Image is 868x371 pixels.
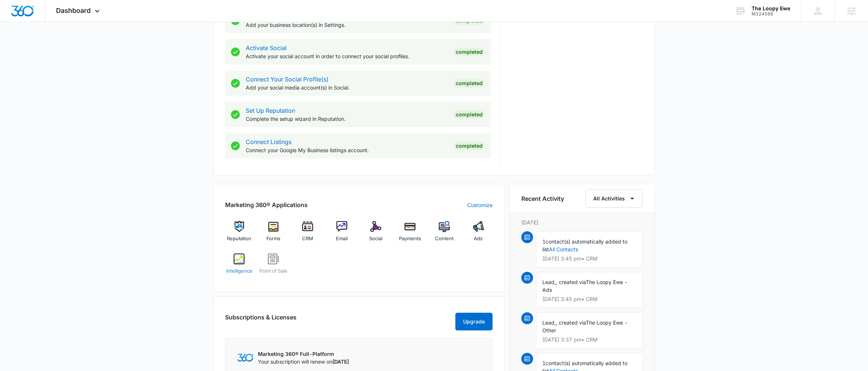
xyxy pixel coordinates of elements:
[259,221,288,248] a: Forms
[454,79,485,88] div: Completed
[542,279,556,285] span: Lead,
[556,279,586,285] span: , created via
[454,141,485,150] div: Completed
[585,189,643,208] button: All Activities
[246,76,329,83] a: Connect Your Social Profile(s)
[542,238,627,252] span: contact(s) automatically added to list
[521,194,564,203] h6: Recent Activity
[396,221,424,248] a: Payments
[246,146,448,154] p: Connect your Google My Business listings account.
[542,337,637,342] p: [DATE] 3:37 pm • CRM
[332,358,349,365] span: [DATE]
[399,235,421,242] span: Payments
[258,358,349,365] p: Your subscription will renew on
[542,256,637,261] p: [DATE] 3:45 pm • CRM
[266,235,280,242] span: Forms
[467,201,493,209] a: Customize
[246,84,448,91] p: Add your social media account(s) in Social.
[246,52,448,60] p: Activate your social account in order to connect your social profiles.
[752,11,790,17] div: account id
[542,319,556,326] span: Lead,
[752,6,790,11] div: account name
[521,218,643,226] p: [DATE]
[259,253,288,280] a: Point of Sale
[225,200,308,209] h2: Marketing 360® Applications
[237,354,253,361] img: Marketing 360 Logo
[246,44,287,52] a: Activate Social
[246,138,291,146] a: Connect Listings
[362,221,390,248] a: Social
[454,110,485,119] div: Completed
[542,238,546,245] span: 1
[258,350,349,358] p: Marketing 360® Full-Platform
[542,297,637,302] p: [DATE] 3:45 pm • CRM
[336,235,348,242] span: Email
[430,221,459,248] a: Content
[455,313,493,330] button: Upgrade
[226,267,252,275] span: Intelligence
[246,107,295,114] a: Set Up Reputation
[474,235,483,242] span: Ads
[328,221,356,248] a: Email
[225,253,253,280] a: Intelligence
[246,21,448,29] p: Add your business location(s) in Settings.
[454,48,485,56] div: Completed
[56,7,91,14] span: Dashboard
[246,115,448,123] p: Complete the setup wizard in Reputation.
[556,319,586,326] span: , created via
[549,246,578,252] a: All Contacts
[294,221,322,248] a: CRM
[225,221,253,248] a: Reputation
[464,221,493,248] a: Ads
[302,235,313,242] span: CRM
[435,235,454,242] span: Content
[369,235,382,242] span: Social
[259,267,287,275] span: Point of Sale
[227,235,251,242] span: Reputation
[225,313,297,328] h2: Subscriptions & Licenses
[542,360,546,366] span: 1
